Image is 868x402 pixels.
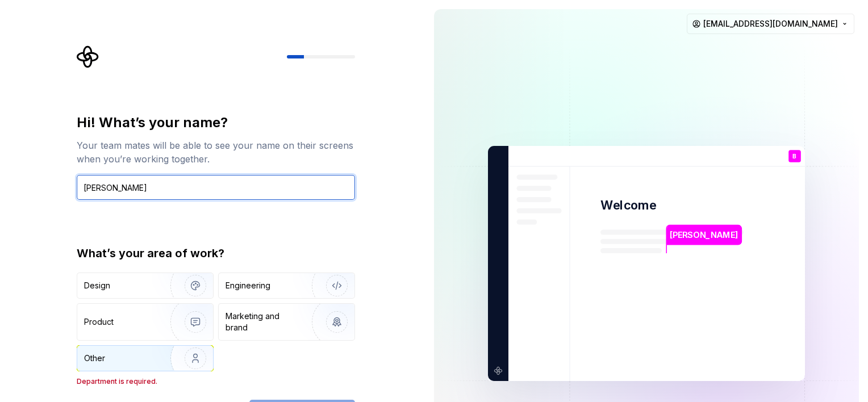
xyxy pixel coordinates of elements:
svg: Supernova Logo [77,45,99,68]
button: [EMAIL_ADDRESS][DOMAIN_NAME] [687,14,854,34]
p: Department is required. [77,377,355,386]
div: What’s your area of work? [77,245,355,261]
p: B [792,153,796,160]
div: Your team mates will be able to see your name on their screens when you’re working together. [77,139,355,166]
p: Welcome [600,197,656,213]
div: Marketing and brand [226,311,302,333]
div: Design [84,280,110,291]
span: [EMAIL_ADDRESS][DOMAIN_NAME] [703,18,838,30]
p: [PERSON_NAME] [670,229,738,241]
input: Han Solo [77,175,355,200]
div: Product [84,316,114,328]
div: Hi! What’s your name? [77,114,355,132]
div: Engineering [226,280,270,291]
div: Other [84,353,105,364]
